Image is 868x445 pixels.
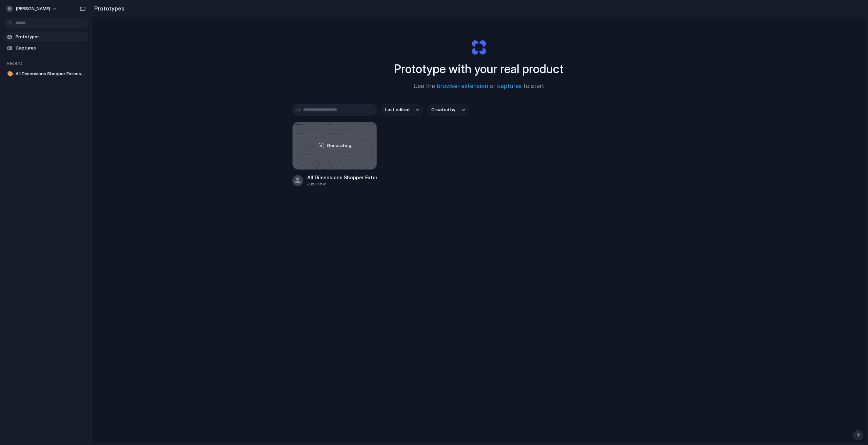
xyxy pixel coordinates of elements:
[16,5,50,12] span: [PERSON_NAME]
[6,70,13,77] button: 🎨
[437,83,488,89] a: browser extension
[307,181,377,187] div: Just now
[497,83,522,89] a: captures
[16,45,85,52] span: Captures
[3,32,88,42] a: Prototypes
[307,174,377,181] div: All Dimensions Shopper Extension
[394,60,564,78] h1: Prototype with your real product
[427,104,469,116] button: Created by
[3,43,88,53] a: Captures
[431,106,455,113] span: Created by
[3,3,61,14] button: [PERSON_NAME]
[16,70,85,77] span: All Dimensions Shopper Extension
[92,4,124,13] h2: Prototypes
[385,106,410,113] span: Last edited
[292,122,377,187] a: All Dimensions Shopper ExtensionGeneratingAll Dimensions Shopper ExtensionJust now
[3,69,88,79] a: 🎨All Dimensions Shopper Extension
[327,142,351,149] span: Generating
[381,104,423,116] button: Last edited
[7,70,12,78] div: 🎨
[7,60,22,66] span: Recent
[414,82,544,91] span: Use the or to start
[16,34,85,40] span: Prototypes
